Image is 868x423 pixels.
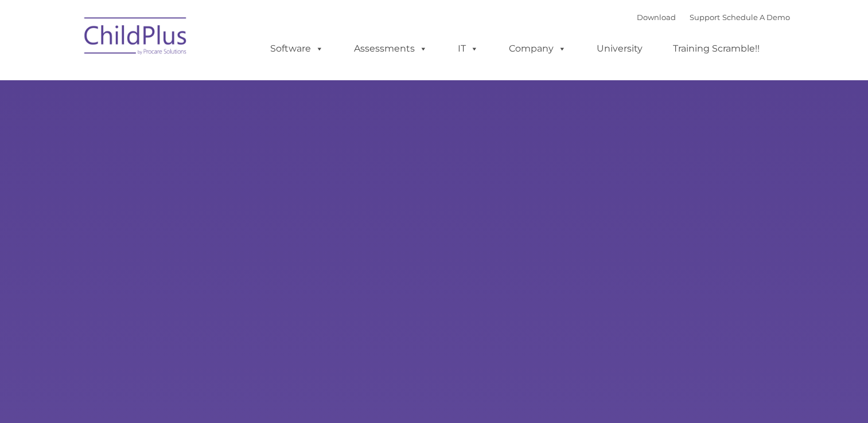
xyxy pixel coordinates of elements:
a: Schedule A Demo [722,13,790,22]
a: University [585,37,654,60]
a: Download [637,13,676,22]
a: Software [259,37,335,60]
img: ChildPlus by Procare Solutions [79,9,193,66]
a: Company [497,37,578,60]
font: | [637,13,790,22]
a: Training Scramble!! [661,37,771,60]
a: IT [446,37,490,60]
a: Assessments [342,37,439,60]
a: Support [690,13,720,22]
